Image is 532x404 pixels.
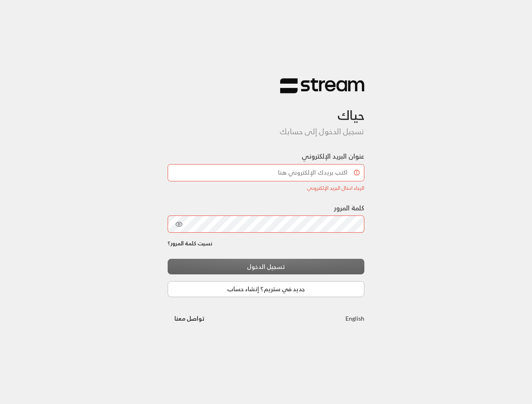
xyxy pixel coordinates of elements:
button: toggle password visibility [172,217,186,231]
a: جديد في ستريم؟ إنشاء حساب [168,281,365,297]
input: اكتب بريدك الإلكتروني هنا [168,164,365,181]
a: English [345,311,364,326]
a: تواصل معنا [168,313,212,324]
div: الرجاء ادخال البريد الإلكتروني [168,184,365,192]
h3: حياك [168,94,365,123]
label: عنوان البريد الإلكتروني [302,151,364,161]
img: Stream Logo [280,78,364,94]
a: نسيت كلمة المرور؟ [168,239,212,248]
label: كلمة المرور [334,203,364,213]
button: تواصل معنا [168,311,212,326]
h5: تسجيل الدخول إلى حسابك [168,127,365,136]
